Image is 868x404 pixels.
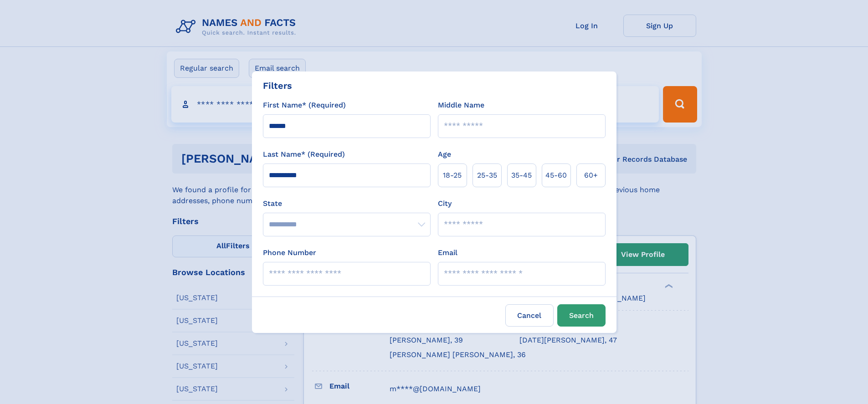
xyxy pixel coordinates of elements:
[263,198,431,209] label: State
[438,198,452,209] label: City
[443,170,462,181] span: 18‑25
[511,170,532,181] span: 35‑45
[557,304,606,327] button: Search
[438,149,451,160] label: Age
[438,100,484,111] label: Middle Name
[263,100,346,111] label: First Name* (Required)
[477,170,497,181] span: 25‑35
[545,170,567,181] span: 45‑60
[584,170,598,181] span: 60+
[263,79,292,92] div: Filters
[438,247,457,258] label: Email
[263,247,316,258] label: Phone Number
[505,304,554,327] label: Cancel
[263,149,345,160] label: Last Name* (Required)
